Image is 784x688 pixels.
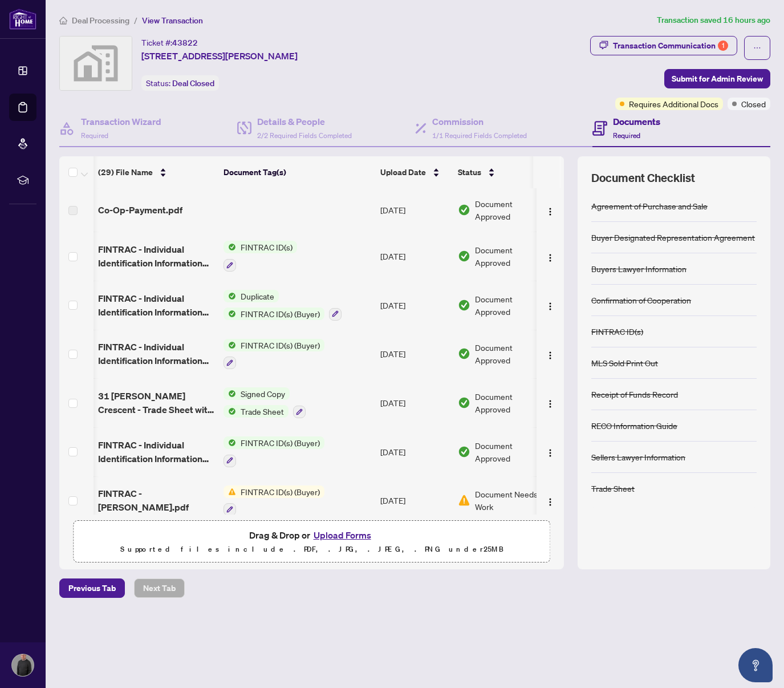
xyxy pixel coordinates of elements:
div: Buyers Lawyer Information [591,262,686,275]
span: 1/1 Required Fields Completed [432,131,527,140]
span: Submit for Admin Review [672,70,763,88]
td: [DATE] [376,378,453,427]
span: Document Needs Work [475,488,546,513]
button: Status IconSigned CopyStatus IconTrade Sheet [224,387,306,418]
div: MLS Sold Print Out [591,357,658,369]
th: (29) File Name [94,156,219,188]
img: svg%3e [60,37,132,90]
span: Duplicate [236,290,279,302]
button: Status IconFINTRAC ID(s) (Buyer) [224,485,324,516]
span: Document Approved [475,341,546,366]
span: FINTRAC ID(s) (Buyer) [236,339,324,351]
span: [STREET_ADDRESS][PERSON_NAME] [141,49,298,63]
img: Logo [546,207,555,216]
li: / [134,14,137,27]
span: Document Approved [475,439,546,464]
button: Status IconFINTRAC ID(s) (Buyer) [224,436,324,467]
div: Status: [141,75,219,91]
button: Next Tab [134,578,185,598]
span: FINTRAC - [PERSON_NAME].pdf [98,487,214,514]
img: Logo [546,253,555,262]
div: Trade Sheet [591,482,635,495]
div: Ticket #: [141,36,198,49]
button: Previous Tab [59,578,125,598]
span: FINTRAC ID(s) (Buyer) [236,485,324,498]
button: Logo [541,443,559,461]
span: View Transaction [142,15,203,26]
img: logo [9,9,36,30]
span: Drag & Drop or [249,528,375,543]
span: 2/2 Required Fields Completed [257,131,352,140]
button: Logo [541,394,559,412]
h4: Commission [432,115,527,128]
span: Document Approved [475,293,546,318]
span: FINTRAC ID(s) (Buyer) [236,436,324,449]
button: Open asap [738,648,773,682]
img: Logo [546,351,555,360]
td: [DATE] [376,232,453,281]
img: Logo [546,399,555,408]
img: Status Icon [224,307,236,320]
img: Status Icon [224,405,236,418]
span: FINTRAC ID(s) (Buyer) [236,307,324,320]
th: Status [453,156,550,188]
img: Status Icon [224,387,236,400]
span: home [59,17,67,25]
img: Document Status [458,446,470,458]
span: Deal Processing [72,15,129,26]
span: FINTRAC ID(s) [236,241,297,253]
span: Signed Copy [236,387,290,400]
img: Logo [546,497,555,507]
span: 31 [PERSON_NAME] Crescent - Trade Sheet with Fintrac Fee -[PERSON_NAME] to Review 1.pdf [98,389,214,416]
span: Trade Sheet [236,405,289,418]
h4: Documents [613,115,660,128]
h4: Transaction Wizard [81,115,161,128]
img: Logo [546,448,555,458]
img: Status Icon [224,290,236,302]
span: Document Checklist [591,170,695,186]
div: FINTRAC ID(s) [591,325,643,338]
h4: Details & People [257,115,352,128]
img: Status Icon [224,339,236,351]
img: Logo [546,302,555,311]
span: FINTRAC - Individual Identification Information Record 4.pdf [98,242,214,270]
img: Status Icon [224,485,236,498]
div: Transaction Communication [613,37,728,55]
p: Supported files include .PDF, .JPG, .JPEG, .PNG under 25 MB [80,543,543,556]
td: [DATE] [376,427,453,476]
img: Document Status [458,204,470,216]
div: 1 [718,41,728,51]
button: Status IconFINTRAC ID(s) [224,241,297,272]
td: [DATE] [376,281,453,330]
span: Document Approved [475,244,546,269]
button: Status IconFINTRAC ID(s) (Buyer) [224,339,324,370]
span: ellipsis [753,44,761,52]
div: Confirmation of Cooperation [591,294,691,306]
button: Status IconDuplicateStatus IconFINTRAC ID(s) (Buyer) [224,290,342,321]
span: Document Approved [475,197,546,222]
button: Logo [541,247,559,265]
span: FINTRAC - Individual Identification Information Record 3.pdf [98,292,214,319]
div: Buyer Designated Representation Agreement [591,231,755,244]
span: FINTRAC - Individual Identification Information Record 1.pdf [98,438,214,466]
span: Status [458,166,481,179]
span: Co-Op-Payment.pdf [98,203,182,217]
img: Document Status [458,396,470,409]
span: Requires Additional Docs [629,98,718,110]
img: Profile Icon [12,654,34,676]
span: Deal Closed [172,78,214,88]
button: Logo [541,201,559,219]
span: Required [613,131,640,140]
img: Document Status [458,250,470,262]
img: Status Icon [224,241,236,253]
button: Logo [541,345,559,363]
td: [DATE] [376,188,453,232]
button: Submit for Admin Review [664,69,770,88]
span: Upload Date [380,166,426,179]
button: Transaction Communication1 [590,36,737,55]
td: [DATE] [376,476,453,525]
button: Upload Forms [310,528,375,543]
article: Transaction saved 16 hours ago [657,14,770,27]
button: Logo [541,296,559,314]
span: 43822 [172,38,198,48]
